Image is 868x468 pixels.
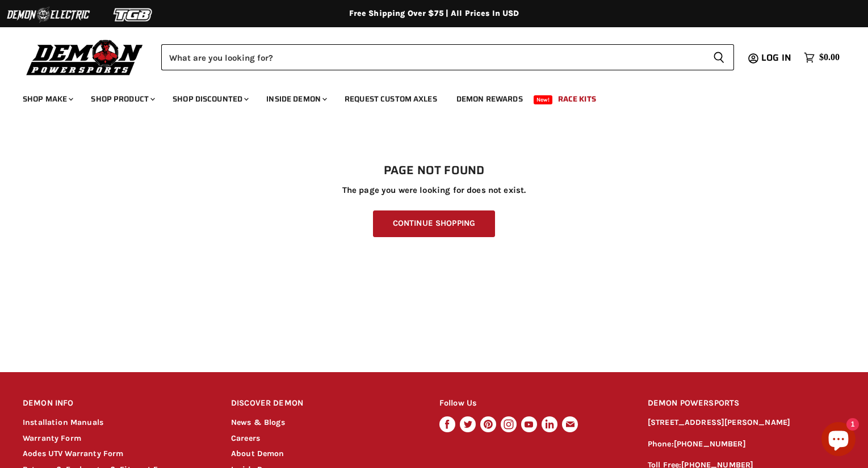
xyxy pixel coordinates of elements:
[819,52,840,63] span: $0.00
[448,87,531,111] a: Demon Rewards
[14,87,80,111] a: Shop Make
[6,4,91,26] img: Demon Electric Logo 2
[648,416,845,429] p: [STREET_ADDRESS][PERSON_NAME]
[373,210,495,237] a: Continue Shopping
[23,418,103,427] a: Installation Manuals
[756,53,798,63] a: Log in
[648,438,845,451] p: Phone:
[534,95,553,104] span: New!
[161,44,734,70] form: Product
[798,49,845,66] a: $0.00
[14,83,837,111] ul: Main menu
[164,87,255,111] a: Shop Discounted
[231,390,418,417] h2: DISCOVER DEMON
[336,87,446,111] a: Request Custom Axles
[23,449,123,458] a: Aodes UTV Warranty Form
[550,87,605,111] a: Race Kits
[23,37,147,77] img: Demon Powersports
[258,87,334,111] a: Inside Demon
[231,418,285,427] a: News & Blogs
[23,164,845,178] h1: Page not found
[439,390,626,417] h2: Follow Us
[161,44,704,70] input: Search
[761,50,791,65] span: Log in
[648,390,845,417] h2: DEMON POWERSPORTS
[704,44,734,70] button: Search
[23,433,81,443] a: Warranty Form
[23,185,845,195] p: The page you were looking for does not exist.
[91,4,176,26] img: TGB Logo 2
[82,87,162,111] a: Shop Product
[23,390,209,417] h2: DEMON INFO
[818,422,859,459] inbox-online-store-chat: Shopify online store chat
[231,433,260,443] a: Careers
[674,439,746,449] a: [PHONE_NUMBER]
[231,449,284,458] a: About Demon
